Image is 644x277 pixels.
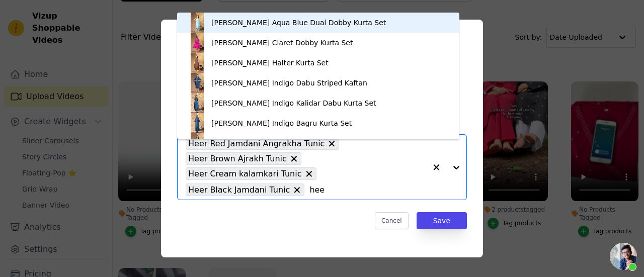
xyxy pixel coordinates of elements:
[187,93,207,113] img: product thumbnail
[211,78,367,88] div: [PERSON_NAME] Indigo Dabu Striped Kaftan
[187,113,207,133] img: product thumbnail
[187,133,207,153] img: product thumbnail
[188,183,290,196] span: Heer Black Jamdani Tunic
[188,152,287,165] span: Heer Brown Ajrakh Tunic
[211,98,376,108] div: [PERSON_NAME] Indigo Kalidar Dabu Kurta Set
[187,13,207,33] img: product thumbnail
[187,53,207,73] img: product thumbnail
[211,138,358,148] div: [PERSON_NAME] Indigo Bagru Shirt Dress
[211,38,353,48] div: [PERSON_NAME] Claret Dobby Kurta Set
[375,212,409,229] button: Cancel
[417,212,467,229] button: Save
[187,33,207,53] img: product thumbnail
[188,137,325,150] span: Heer Red Jamdani Angrakha Tunic
[610,243,637,270] a: Open chat
[211,118,352,128] div: [PERSON_NAME] Indigo Bagru Kurta Set
[211,18,386,28] div: [PERSON_NAME] Aqua Blue Dual Dobby Kurta Set
[187,73,207,93] img: product thumbnail
[211,58,329,68] div: [PERSON_NAME] Halter Kurta Set
[188,167,302,180] span: Heer Cream kalamkari Tunic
